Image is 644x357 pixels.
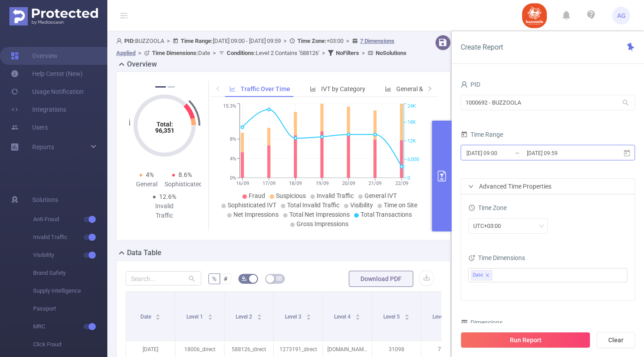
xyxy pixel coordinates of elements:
span: IVT by Category [321,85,365,92]
div: icon: rightAdvanced Time Properties [461,179,635,194]
span: PID [461,81,480,88]
tspan: 15.3% [223,104,236,109]
b: Time Range: [181,38,213,44]
div: Invalid Traffic [147,202,182,220]
div: Sort [355,313,360,318]
i: icon: caret-up [257,313,262,315]
span: General & Sophisticated IVT by Category [396,85,508,92]
span: Level 2 [236,314,254,320]
span: MRC [33,318,107,336]
span: 12.6% [159,193,176,200]
span: Sophisticated IVT [228,202,276,209]
i: icon: caret-up [306,313,311,315]
span: Date [473,270,483,280]
input: filter select [494,270,496,281]
i: icon: left [215,86,220,91]
button: Run Report [461,332,590,348]
span: General IVT [364,192,397,199]
span: Date [152,50,210,56]
div: Sort [404,313,410,318]
i: icon: caret-down [156,316,161,319]
tspan: 21/09 [369,181,381,186]
span: Date [140,314,153,320]
i: icon: down [539,223,544,230]
span: Traffic Over Time [241,85,290,92]
i: icon: line-chart [229,86,236,92]
span: Time Range [461,131,503,138]
span: 4% [146,171,154,178]
span: Level 1 [186,314,204,320]
span: Total Net Impressions [289,211,350,218]
i: icon: table [276,276,282,281]
a: Help Center (New) [11,65,83,83]
input: End date [526,147,598,159]
tspan: 22/09 [395,181,408,186]
input: Start date [466,147,538,159]
span: Level 5 [383,314,401,320]
div: Sort [306,313,311,318]
span: AG [617,7,626,25]
tspan: 18K [407,120,416,126]
tspan: 19/09 [315,181,328,186]
span: Time Dimensions [468,254,525,261]
span: > [164,38,173,44]
span: > [281,38,289,44]
span: Passport [33,300,107,318]
tspan: 12K [407,138,416,144]
b: Time Zone: [297,38,326,44]
button: Download PDF [349,271,413,287]
img: Protected Media [9,7,98,25]
span: Click Fraud [33,336,107,353]
div: Sort [257,313,262,318]
tspan: 4% [230,156,236,162]
tspan: 24K [407,104,416,109]
i: icon: caret-up [156,313,161,315]
span: Gross Impressions [297,220,348,227]
span: 8.6% [178,171,192,178]
span: Supply Intelligence [33,282,107,300]
i: icon: caret-down [306,316,311,319]
span: Level 2 Contains '588126' [227,50,319,56]
b: No Filters [336,50,359,56]
span: Visibility [33,246,107,264]
i: icon: caret-down [404,316,409,319]
button: 1 [155,86,166,88]
span: Level 4 [334,314,352,320]
span: > [343,38,352,44]
span: % [212,275,216,282]
i: icon: bar-chart [310,86,316,92]
b: Time Dimensions : [152,50,198,56]
li: Date [471,270,492,281]
tspan: 16/09 [236,181,249,186]
i: icon: user [461,81,468,88]
i: icon: close [485,273,490,278]
h2: Data Table [127,248,161,258]
i: icon: right [468,184,474,189]
div: Sophisticated [165,180,200,189]
span: > [136,50,144,56]
button: 2 [168,86,175,88]
i: icon: right [427,86,432,91]
i: icon: caret-up [355,313,360,315]
i: icon: user [116,38,124,44]
div: Sort [208,313,213,318]
div: Sort [155,313,161,318]
span: > [210,50,219,56]
div: UTC+03:00 [473,218,507,233]
span: Time on Site [384,202,417,209]
tspan: 0 [407,175,410,181]
tspan: 8% [230,136,236,142]
span: Time Zone [468,204,507,211]
a: Usage Notification [11,83,84,101]
span: Fraud [249,192,265,199]
span: > [359,50,368,56]
span: Visibility [350,202,373,209]
i: icon: bg-colors [241,276,247,281]
span: Invalid Traffic [317,192,354,199]
tspan: Total: [156,121,173,128]
span: Brand Safety [33,264,107,282]
h2: Overview [127,59,157,70]
i: icon: caret-down [355,316,360,319]
i: icon: bar-chart [385,86,391,92]
b: Conditions : [227,50,256,56]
